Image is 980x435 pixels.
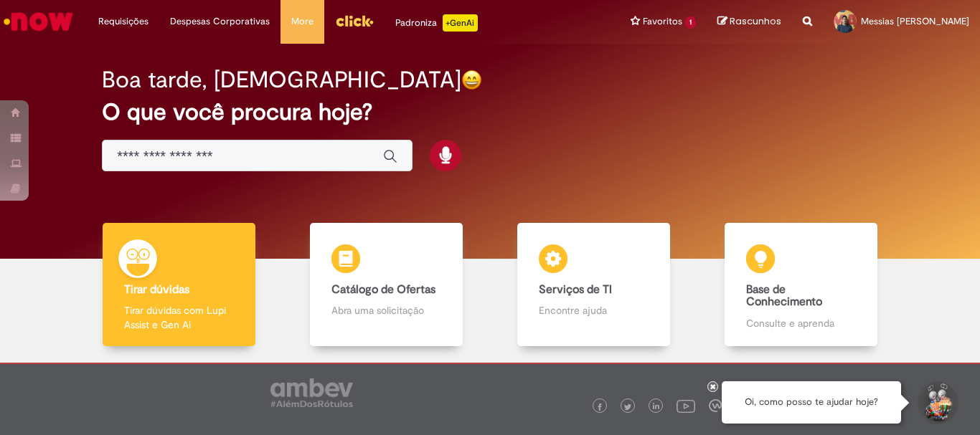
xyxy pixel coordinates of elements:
[75,223,283,347] a: Tirar dúvidas Tirar dúvidas com Lupi Assist e Gen Ai
[170,14,270,29] span: Despesas Corporativas
[709,399,722,412] img: logo_footer_workplace.png
[685,16,696,29] span: 1
[283,223,490,347] a: Catálogo de Ofertas Abra uma solicitação
[717,15,781,29] a: Rascunhos
[722,381,901,424] div: Oi, como posso te ajudar hoje?
[395,14,478,32] div: Padroniza
[124,282,189,297] b: Tirar dúvidas
[539,282,612,297] b: Serviços de TI
[331,282,435,297] b: Catálogo de Ofertas
[124,303,233,332] p: Tirar dúvidas com Lupi Assist e Gen Ai
[98,14,149,29] span: Requisições
[461,70,482,90] img: happy-face.png
[697,223,905,347] a: Base de Conhecimento Consulte e aprenda
[730,14,781,28] span: Rascunhos
[443,14,478,32] p: +GenAi
[1,7,75,36] img: ServiceNow
[331,303,440,317] p: Abra uma solicitação
[102,100,878,125] h2: O que você procura hoje?
[746,282,822,310] b: Base de Conhecimento
[643,14,682,29] span: Favoritos
[653,403,660,411] img: logo_footer_linkedin.png
[291,14,314,29] span: More
[102,67,461,92] h2: Boa tarde, [DEMOGRAPHIC_DATA]
[335,10,374,32] img: click_logo_yellow_360x200.png
[596,403,603,411] img: logo_footer_facebook.png
[746,316,855,330] p: Consulte e aprenda
[915,381,958,424] button: Iniciar Conversa de Suporte
[624,403,631,411] img: logo_footer_twitter.png
[270,378,353,407] img: logo_footer_ambev_rotulo_gray.png
[490,223,697,347] a: Serviços de TI Encontre ajuda
[861,15,969,27] span: Messias [PERSON_NAME]
[677,396,695,415] img: logo_footer_youtube.png
[539,303,648,317] p: Encontre ajuda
